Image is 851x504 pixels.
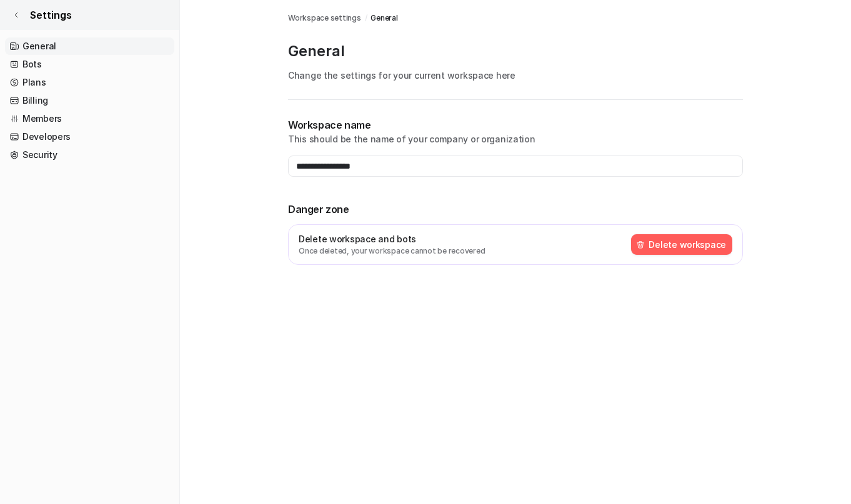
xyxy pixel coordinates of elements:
[5,128,174,146] a: Developers
[299,232,485,245] p: Delete workspace and bots
[288,132,743,146] p: This should be the name of your company or organization
[5,37,174,55] a: General
[288,202,743,217] p: Danger zone
[5,146,174,164] a: Security
[288,12,361,24] a: Workspace settings
[5,56,174,73] a: Bots
[288,69,743,82] p: Change the settings for your current workspace here
[371,12,397,24] a: General
[288,117,743,132] p: Workspace name
[365,12,367,24] span: /
[5,110,174,127] a: Members
[5,74,174,91] a: Plans
[299,245,485,257] p: Once deleted, your workspace cannot be recovered
[30,7,72,22] span: Settings
[288,41,743,61] p: General
[5,92,174,109] a: Billing
[631,234,732,255] button: Delete workspace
